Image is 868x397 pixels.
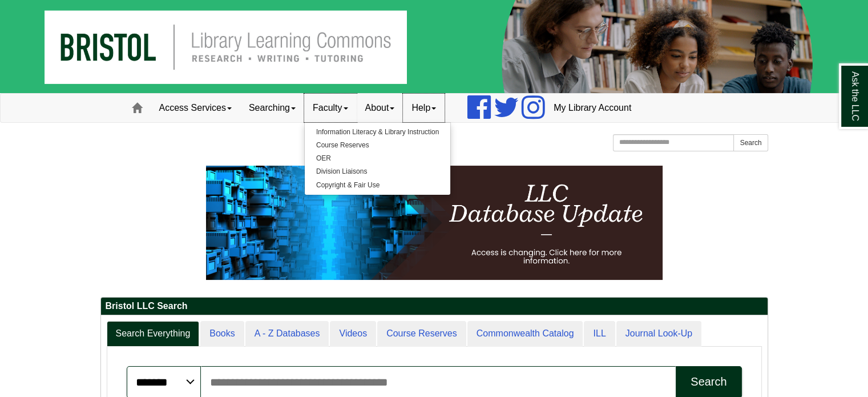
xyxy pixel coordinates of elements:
[107,321,200,347] a: Search Everything
[305,126,450,139] a: Information Literacy & Library Instruction
[206,166,663,280] img: HTML tutorial
[305,152,450,165] a: OER
[305,139,450,152] a: Course Reserves
[403,94,445,122] a: Help
[584,321,615,347] a: ILL
[305,165,450,178] a: Division Liaisons
[200,321,244,347] a: Books
[545,94,640,122] a: My Library Account
[101,298,768,315] h2: Bristol LLC Search
[330,321,376,347] a: Videos
[467,321,583,347] a: Commonwealth Catalog
[240,94,304,122] a: Searching
[616,321,701,347] a: Journal Look-Up
[245,321,329,347] a: A - Z Databases
[691,375,726,388] div: Search
[304,94,357,122] a: Faculty
[305,179,450,192] a: Copyright & Fair Use
[151,94,240,122] a: Access Services
[357,94,403,122] a: About
[377,321,466,347] a: Course Reserves
[733,134,768,151] button: Search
